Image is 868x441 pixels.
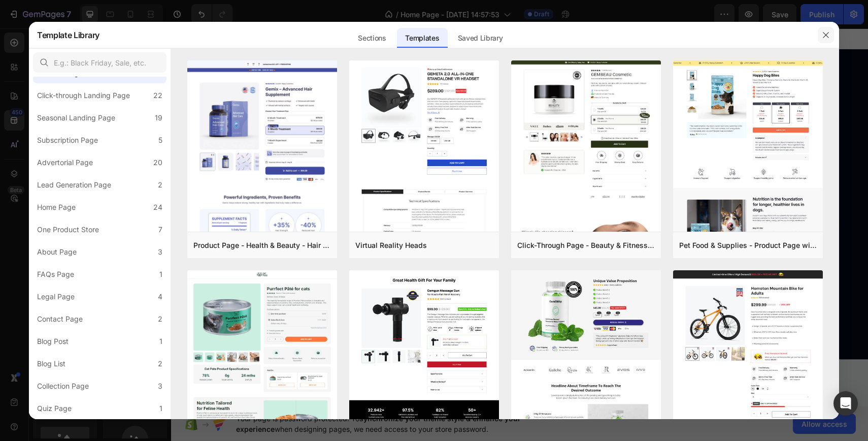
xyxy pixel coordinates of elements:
div: Click-through Landing Page [37,89,130,102]
div: Contact Page [37,313,83,325]
div: 1 [159,268,162,280]
div: DISCOVER NOW [316,205,381,217]
div: Sections [350,28,394,48]
div: 2 [158,179,162,191]
div: Virtual Reality Heads [355,239,427,251]
div: Blog List [37,358,65,370]
div: FAQs Page [37,268,74,280]
div: Subscription Page [37,134,98,146]
div: Home Page [37,201,76,213]
h2: Template Library [37,22,99,48]
div: 1 [159,335,162,348]
div: Collection Page [37,380,89,392]
div: 2 [158,358,162,370]
div: Pet Food & Supplies - Product Page with Bundle [679,239,817,251]
div: 3 [158,246,162,258]
p: Designed to the pinnacle of precision [197,369,500,436]
div: 3 [158,380,162,392]
div: 7 [158,224,162,236]
div: 22 [153,89,162,102]
div: Quiz Page [37,402,72,415]
div: Templates [397,28,447,48]
p: TIMELESS WORK OF ART [172,91,525,108]
button: DISCOVER NOW [292,199,405,224]
div: Saved Library [450,28,511,48]
div: 20 [153,156,162,169]
div: Advertorial Page [37,156,93,169]
div: 1 [159,402,162,415]
div: About Page [37,246,77,258]
div: Seasonal Landing Page [37,112,115,124]
div: Open Intercom Messenger [833,391,858,416]
div: 19 [155,112,162,124]
input: E.g.: Black Friday, Sale, etc. [33,52,166,73]
div: One Product Store [37,224,99,236]
p: Set yourself apart from the realm of the ordinary. A Gemand timepiece is even better with sophist... [172,157,525,182]
div: 4 [158,291,162,303]
div: Product Page - Health & Beauty - Hair Supplement [193,239,331,251]
div: Click-Through Page - Beauty & Fitness - Cosmetic [517,239,655,251]
div: 5 [158,134,162,146]
p: The secret of Sophistication [172,114,525,147]
div: 2 [158,313,162,325]
div: Legal Page [37,291,75,303]
div: Blog Post [37,335,69,348]
div: Lead Generation Page [37,179,111,191]
div: 24 [153,201,162,213]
